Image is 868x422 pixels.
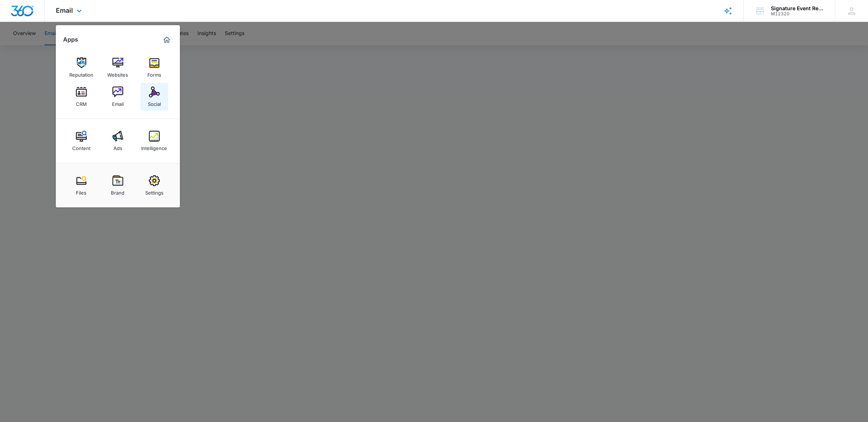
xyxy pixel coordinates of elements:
span: Email [56,7,73,14]
div: Content [72,142,90,151]
h2: Apps [63,36,78,43]
div: Files [76,186,86,196]
div: Brand [111,186,124,196]
a: Intelligence [140,127,168,155]
a: Settings [140,172,168,199]
div: Websites [107,68,128,78]
div: Intelligence [141,142,167,151]
a: CRM [67,83,95,111]
a: Email [104,83,132,111]
a: Marketing 360® Dashboard [161,34,173,46]
div: account name [771,5,824,11]
div: CRM [76,97,87,107]
div: Social [148,97,161,107]
div: Ads [113,142,122,151]
a: Ads [104,127,132,155]
div: Settings [145,186,163,196]
div: Email [112,97,124,107]
a: Brand [104,172,132,199]
a: Websites [104,54,132,81]
a: Forms [140,54,168,81]
div: account id [771,11,824,16]
div: Reputation [69,68,93,78]
div: Forms [147,68,161,78]
a: Content [67,127,95,155]
a: Social [140,83,168,111]
a: Reputation [67,54,95,81]
a: Files [67,172,95,199]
